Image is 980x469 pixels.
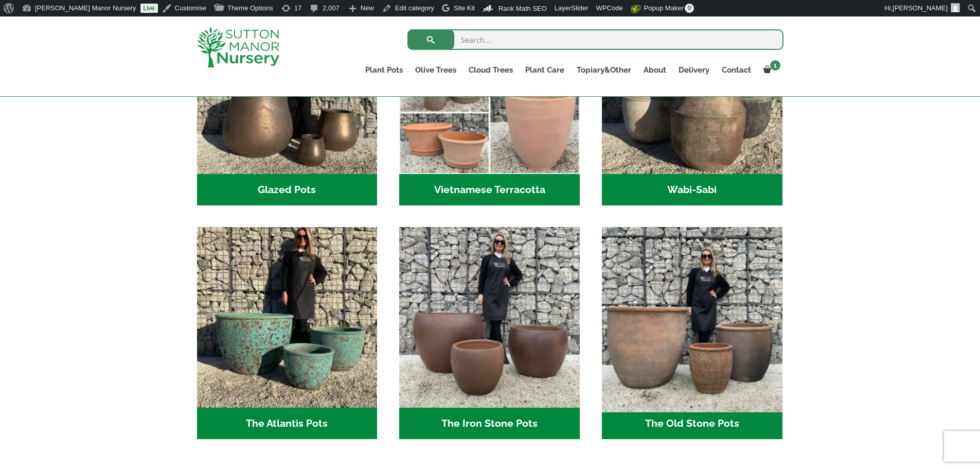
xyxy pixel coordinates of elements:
[409,63,462,77] a: Olive Trees
[407,29,783,50] input: Search...
[637,63,672,77] a: About
[893,4,948,12] span: [PERSON_NAME]
[685,4,694,13] span: 0
[197,408,378,440] h2: The Atlantis Pots
[454,4,475,12] span: Site Kit
[399,227,580,439] a: Visit product category The Iron Stone Pots
[359,63,409,77] a: Plant Pots
[498,5,547,12] span: Rank Math SEO
[399,408,580,440] h2: The Iron Stone Pots
[770,60,780,71] span: 1
[197,227,378,408] img: The Atlantis Pots
[519,63,571,77] a: Plant Care
[140,4,158,13] a: Live
[672,63,716,77] a: Delivery
[602,227,782,439] a: Visit product category The Old Stone Pots
[571,63,637,77] a: Topiary&Other
[197,227,378,439] a: Visit product category The Atlantis Pots
[462,63,519,77] a: Cloud Trees
[597,223,787,412] img: The Old Stone Pots
[399,174,580,206] h2: Vietnamese Terracotta
[602,408,782,440] h2: The Old Stone Pots
[757,63,783,77] a: 1
[197,174,378,206] h2: Glazed Pots
[197,27,279,67] img: logo
[716,63,757,77] a: Contact
[602,174,782,206] h2: Wabi-Sabi
[399,227,580,408] img: The Iron Stone Pots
